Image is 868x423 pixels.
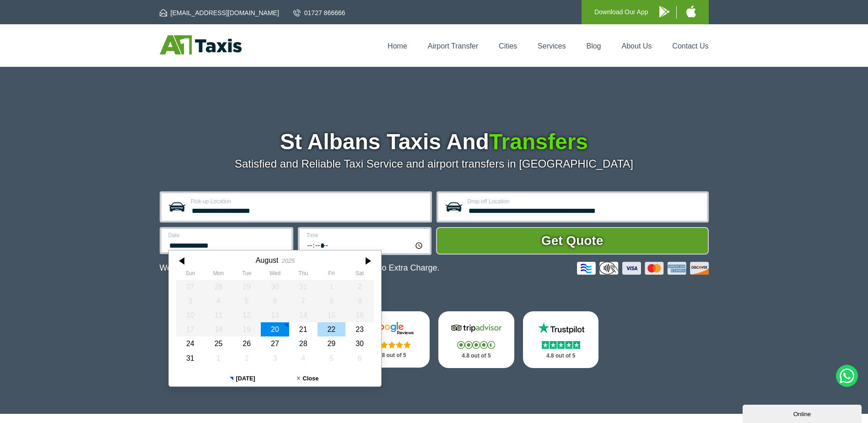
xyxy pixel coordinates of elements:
div: 16 August 2025 [345,308,374,322]
th: Thursday [289,270,317,279]
label: Time [307,233,424,238]
div: 23 August 2025 [345,322,374,336]
div: 03 September 2025 [261,351,289,365]
iframe: chat widget [743,403,863,423]
div: 11 August 2025 [204,308,232,322]
p: 4.8 out of 5 [364,350,420,361]
img: Stars [457,341,495,349]
label: Drop-off Location [468,199,701,204]
div: 19 August 2025 [232,322,261,336]
a: Cities [499,42,517,50]
div: 06 August 2025 [261,294,289,308]
div: 13 August 2025 [261,308,289,322]
th: Sunday [176,270,205,279]
a: About Us [622,42,652,50]
div: 02 September 2025 [232,351,261,365]
div: 22 August 2025 [317,322,345,336]
p: 4.8 out of 5 [533,350,589,362]
div: 06 September 2025 [345,351,374,365]
div: 01 September 2025 [204,351,232,365]
a: Home [388,42,407,50]
div: 05 September 2025 [317,351,345,365]
div: August [255,256,278,265]
th: Monday [204,270,232,279]
a: 01727 866666 [293,8,345,17]
div: 07 August 2025 [289,294,317,308]
th: Friday [317,270,345,279]
a: Contact Us [672,42,708,50]
div: 02 August 2025 [345,280,374,294]
div: 29 August 2025 [317,336,345,351]
img: A1 Taxis St Albans LTD [160,35,242,54]
p: Download Our App [594,6,648,18]
div: 01 August 2025 [317,280,345,294]
th: Saturday [345,270,374,279]
div: 05 August 2025 [232,294,261,308]
a: Trustpilot Stars 4.8 out of 5 [523,311,599,368]
div: 27 July 2025 [176,280,205,294]
a: Google Stars 4.8 out of 5 [354,311,430,368]
div: 09 August 2025 [345,294,374,308]
img: Trustpilot [534,321,588,335]
div: 31 July 2025 [289,280,317,294]
div: 27 August 2025 [261,336,289,351]
img: Credit And Debit Cards [577,262,709,275]
div: 03 August 2025 [176,294,205,308]
img: A1 Taxis iPhone App [686,5,696,17]
a: [EMAIL_ADDRESS][DOMAIN_NAME] [160,8,279,17]
div: 20 August 2025 [261,322,289,336]
button: Get Quote [436,227,709,255]
div: 04 September 2025 [289,351,317,365]
p: 4.8 out of 5 [448,350,504,362]
span: The Car at No Extra Charge. [334,263,439,272]
div: 2025 [281,257,294,264]
div: 08 August 2025 [317,294,345,308]
div: 30 August 2025 [345,336,374,351]
button: Close [275,371,340,386]
div: 12 August 2025 [232,308,261,322]
th: Tuesday [232,270,261,279]
div: 15 August 2025 [317,308,345,322]
div: 14 August 2025 [289,308,317,322]
p: We Now Accept Card & Contactless Payment In [160,263,440,273]
div: 04 August 2025 [204,294,232,308]
img: A1 Taxis Android App [659,6,669,17]
div: 30 July 2025 [261,280,289,294]
label: Date [168,233,286,238]
div: 31 August 2025 [176,351,205,365]
div: 17 August 2025 [176,322,205,336]
img: Tripadvisor [449,321,504,335]
div: 24 August 2025 [176,336,205,351]
h1: St Albans Taxis And [160,131,709,153]
th: Wednesday [261,270,289,279]
a: Services [538,42,566,50]
a: Airport Transfer [428,42,478,50]
span: Transfers [489,130,588,154]
img: Google [364,321,419,335]
img: Stars [373,341,411,348]
label: Pick-up Location [191,199,425,204]
a: Blog [586,42,601,50]
div: 26 August 2025 [232,336,261,351]
div: 21 August 2025 [289,322,317,336]
div: 28 July 2025 [204,280,232,294]
button: [DATE] [210,371,275,386]
div: 28 August 2025 [289,336,317,351]
p: Satisfied and Reliable Taxi Service and airport transfers in [GEOGRAPHIC_DATA] [160,157,709,170]
img: Stars [542,341,580,349]
div: 29 July 2025 [232,280,261,294]
div: 25 August 2025 [204,336,232,351]
a: Tripadvisor Stars 4.8 out of 5 [438,311,514,368]
div: 18 August 2025 [204,322,232,336]
div: 10 August 2025 [176,308,205,322]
